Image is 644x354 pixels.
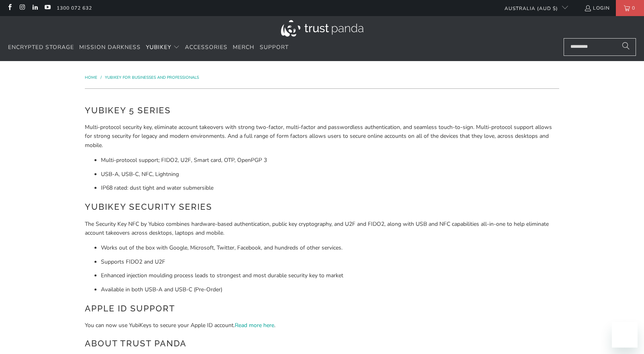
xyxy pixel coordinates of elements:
[185,43,228,51] span: Accessories
[85,75,97,80] span: Home
[101,170,559,179] li: USB-A, USB-C, NFC, Lightning
[85,302,559,315] h2: Apple ID Support
[260,43,289,51] span: Support
[101,184,559,192] li: IP68 rated: dust tight and water submersible
[260,38,289,57] a: Support
[85,321,559,330] p: You can now use YubiKeys to secure your Apple ID account. .
[233,43,254,51] span: Merch
[85,104,559,117] h2: YubiKey 5 Series
[44,5,51,11] a: Trust Panda Australia on YouTube
[101,285,559,294] li: Available in both USB-A and USB-C (Pre-Order)
[85,220,559,238] p: The Security Key NFC by Yubico combines hardware-based authentication, public key cryptography, a...
[101,271,559,280] li: Enhanced injection moulding process leads to strongest and most durable security key to market
[101,244,559,252] li: Works out of the box with Google, Microsoft, Twitter, Facebook, and hundreds of other services.
[85,337,559,350] h2: About Trust Panda
[584,4,610,12] a: Login
[185,38,228,57] a: Accessories
[85,201,559,213] h2: YubiKey Security Series
[235,321,274,329] a: Read more here
[616,38,636,56] button: Search
[105,75,199,80] a: YubiKey for Businesses and Professionals
[612,322,638,348] iframe: Button to launch messaging window
[8,43,74,51] span: Encrypted Storage
[146,38,180,57] summary: YubiKey
[281,20,363,37] img: Trust Panda Australia
[564,38,636,56] input: Search...
[85,123,559,150] p: Multi-protocol security key, eliminate account takeovers with strong two-factor, multi-factor and...
[6,5,13,11] a: Trust Panda Australia on Facebook
[8,38,289,57] nav: Translation missing: en.navigation.header.main_nav
[8,38,74,57] a: Encrypted Storage
[18,5,25,11] a: Trust Panda Australia on Instagram
[100,75,102,80] span: /
[101,258,559,266] li: Supports FIDO2 and U2F
[101,156,559,165] li: Multi-protocol support; FIDO2, U2F, Smart card, OTP, OpenPGP 3
[233,38,254,57] a: Merch
[79,38,141,57] a: Mission Darkness
[31,5,38,11] a: Trust Panda Australia on LinkedIn
[57,4,92,12] a: 1300 072 632
[79,43,141,51] span: Mission Darkness
[85,75,98,80] a: Home
[146,43,171,51] span: YubiKey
